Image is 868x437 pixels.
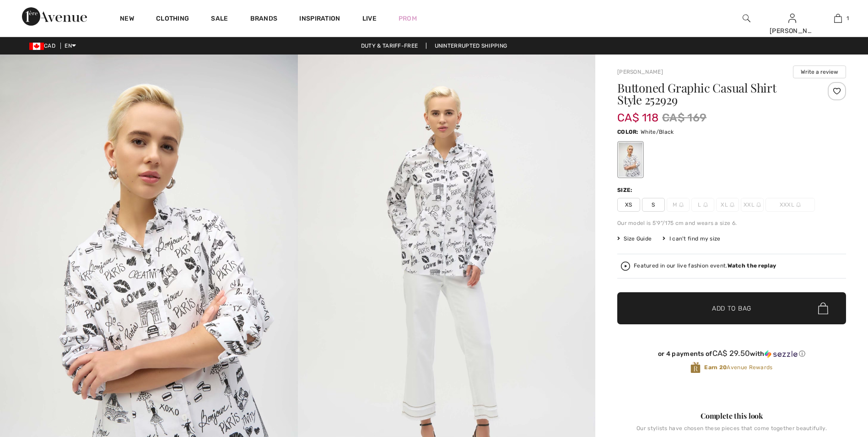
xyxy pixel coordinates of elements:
[788,14,796,22] a: Sign In
[766,198,815,212] span: XXXL
[29,43,59,49] span: CAD
[617,349,846,361] div: or 4 payments ofCA$ 29.50withSezzle Click to learn more about Sezzle
[788,13,796,24] img: My Info
[617,82,808,106] h1: Buttoned Graphic Casual Shirt Style 252929
[617,410,846,421] div: Complete this look
[617,292,846,324] button: Add to Bag
[815,13,860,24] a: 1
[756,202,761,207] img: ring-m.svg
[765,350,798,358] img: Sezzle
[22,7,87,26] img: 1ère Avenue
[65,43,76,49] span: EN
[796,202,801,207] img: ring-m.svg
[712,304,751,313] span: Add to Bag
[667,198,690,212] span: M
[704,363,772,371] span: Avenue Rewards
[663,235,720,243] div: I can't find my size
[617,129,639,135] span: Color:
[642,198,665,212] span: S
[617,349,846,358] div: or 4 payments of with
[818,302,828,314] img: Bag.svg
[679,202,684,207] img: ring-m.svg
[399,14,417,23] a: Prom
[846,14,849,22] span: 1
[704,364,727,371] strong: Earn 20
[712,349,750,358] span: CA$ 29.50
[716,198,739,212] span: XL
[250,15,278,24] a: Brands
[770,26,814,36] div: [PERSON_NAME]
[634,263,776,269] div: Featured in our live fashion event.
[617,186,635,194] div: Size:
[690,361,701,374] img: Avenue Rewards
[834,13,842,24] img: My Bag
[728,262,776,269] strong: Watch the replay
[743,13,750,24] img: search the website
[641,129,674,135] span: White/Black
[120,15,134,24] a: New
[29,43,44,50] img: Canadian Dollar
[703,202,708,207] img: ring-m.svg
[662,109,706,126] span: CA$ 169
[793,66,846,78] button: Write a review
[617,69,663,75] a: [PERSON_NAME]
[362,14,377,23] a: Live
[617,102,658,124] span: CA$ 118
[156,15,189,24] a: Clothing
[299,15,340,24] span: Inspiration
[617,235,652,243] span: Size Guide
[211,15,228,24] a: Sale
[617,198,640,212] span: XS
[617,219,846,227] div: Our model is 5'9"/175 cm and wears a size 6.
[691,198,714,212] span: L
[619,142,642,177] div: White/Black
[730,202,734,207] img: ring-m.svg
[621,262,630,271] img: Watch the replay
[741,198,764,212] span: XXL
